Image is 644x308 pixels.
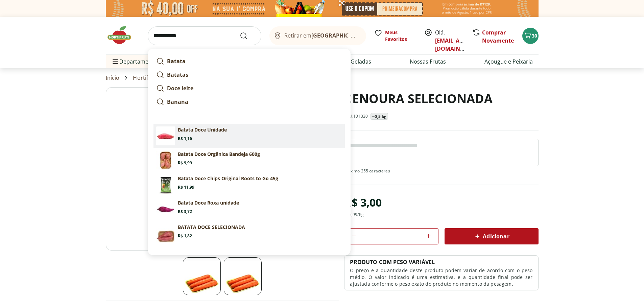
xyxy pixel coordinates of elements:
[350,267,532,287] p: O preço e a quantidade deste produto podem variar de acordo com o peso médio. O valor indicado é ...
[178,151,260,158] p: Batata Doce Orgânica Bandeja 600g
[435,37,482,52] a: [EMAIL_ADDRESS][DOMAIN_NAME]
[178,136,192,141] span: R$ 1,16
[153,68,345,81] a: Batatas
[153,221,345,245] a: PrincipalBATATA DOCE SELECIONADAR$ 1,82
[153,81,345,95] a: Doce leite
[344,212,363,217] div: R$ 5,99 /Kg
[178,199,239,206] p: Batata Doce Roxa unidade
[183,257,221,295] img: Principal
[178,185,194,190] span: R$ 11,99
[240,32,256,40] button: Submit Search
[178,175,278,182] p: Batata Doce Chips Original Roots to Go 45g
[374,29,416,43] a: Meus Favoritos
[344,87,493,110] h1: CENOURA SELECIONADA
[532,32,537,39] span: 30
[106,87,339,251] img: Principal
[344,193,382,212] div: R$ 3,00
[224,257,262,295] img: Principal
[522,28,539,44] button: Carrinho
[484,57,533,66] a: Açougue e Peixaria
[156,126,175,145] img: Batata Doce Unidade
[111,53,160,70] span: Departamentos
[148,26,261,45] input: search
[385,29,416,43] span: Meus Favoritos
[156,151,175,170] img: Principal
[445,228,539,244] button: Adicionar
[350,258,435,266] p: PRODUTO COM PESO VARIÁVEL
[167,98,188,105] strong: Banana
[178,224,245,231] p: BATATA DOCE SELECIONADA
[482,29,514,44] a: Comprar Novamente
[156,175,175,194] img: Batata Doce Chips Original Roots to Go 45g
[153,148,345,172] a: PrincipalBatata Doce Orgânica Bandeja 600gR$ 9,99
[153,172,345,197] a: Batata Doce Chips Original Roots to Go 45gBatata Doce Chips Original Roots to Go 45gR$ 11,99
[156,199,175,218] img: Principal
[372,114,386,119] p: ~0,5 kg
[178,209,192,214] span: R$ 3,72
[410,57,446,66] a: Nossas Frutas
[153,197,345,221] a: PrincipalBatata Doce Roxa unidadeR$ 3,72
[178,126,227,133] p: Batata Doce Unidade
[167,71,188,78] strong: Batatas
[344,114,368,119] p: SKU: 101330
[111,53,119,70] button: Menu
[178,160,192,166] span: R$ 9,99
[167,57,186,65] strong: Batata
[435,28,465,53] span: Olá,
[167,85,193,92] strong: Doce leite
[311,32,425,39] b: [GEOGRAPHIC_DATA]/[GEOGRAPHIC_DATA]
[153,54,345,68] a: Batata
[178,233,192,239] span: R$ 1,82
[284,32,359,39] span: Retirar em
[156,224,175,243] img: Principal
[106,25,140,45] img: Hortifruti
[473,232,509,240] span: Adicionar
[153,124,345,148] a: Batata Doce UnidadeBatata Doce UnidadeR$ 1,16
[133,75,158,81] a: Hortifruti
[106,75,120,81] a: Início
[153,95,345,109] a: Banana
[269,26,366,45] button: Retirar em[GEOGRAPHIC_DATA]/[GEOGRAPHIC_DATA]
